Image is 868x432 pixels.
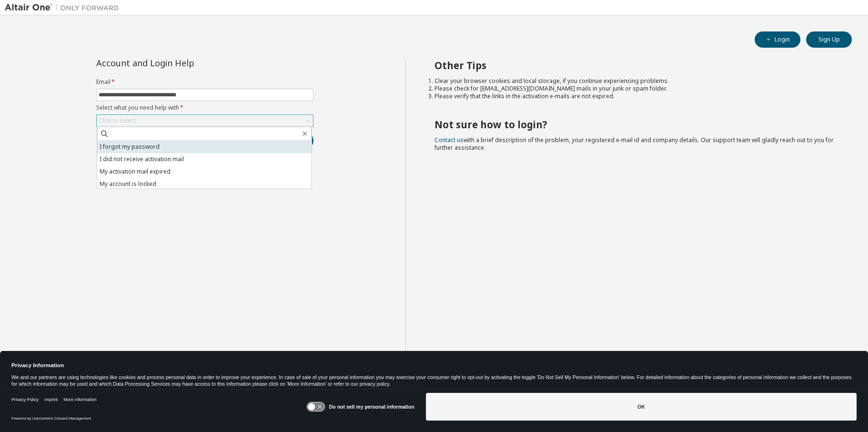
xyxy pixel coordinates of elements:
[434,59,835,72] h2: Other Tips
[434,93,835,100] li: Please verify that the links in the activation e-mails are not expired.
[434,85,835,93] li: Please check for [EMAIL_ADDRESS][DOMAIN_NAME] mails in your junk or spam folder.
[5,3,124,12] img: Altair One
[96,59,270,67] div: Account and Login Help
[97,115,313,126] div: Click to select
[96,78,313,86] label: Email
[99,117,136,124] div: Click to select
[434,77,835,85] li: Clear your browser cookies and local storage, if you continue experiencing problems.
[434,136,464,144] a: Contact us
[97,141,312,153] li: I forgot my password
[806,31,852,48] button: Sign Up
[96,104,313,112] label: Select what you need help with
[434,136,834,152] span: with a brief description of the problem, your registered e-mail id and company details. Our suppo...
[434,118,835,131] h2: Not sure how to login?
[755,31,800,48] button: Login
